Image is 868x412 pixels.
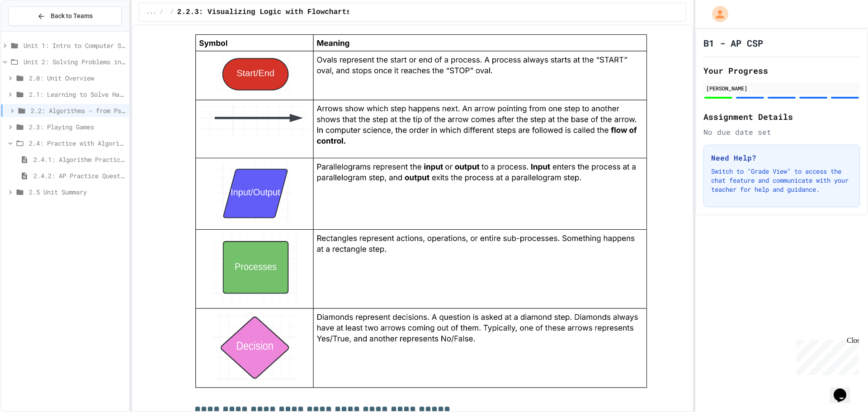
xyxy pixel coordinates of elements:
span: 2.4.1: Algorithm Practice Exercises [33,155,125,164]
iframe: chat widget [830,376,859,403]
span: 2.1: Learning to Solve Hard Problems [29,90,125,99]
h1: B1 - AP CSP [703,37,763,49]
span: 2.5 Unit Summary [29,187,125,197]
h2: Assignment Details [703,110,860,123]
div: My Account [703,4,731,24]
div: [PERSON_NAME] [706,84,857,92]
button: Back to Teams [8,6,122,26]
h2: Your Progress [703,64,860,77]
span: 2.4: Practice with Algorithms [29,138,125,148]
h3: Need Help? [711,152,852,163]
span: 2.0: Unit Overview [29,73,125,83]
span: Back to Teams [51,11,93,21]
span: 2.4.2: AP Practice Questions [33,171,125,180]
span: Unit 1: Intro to Computer Science [24,41,125,50]
span: Unit 2: Solving Problems in Computer Science [24,57,125,66]
span: 2.2: Algorithms - from Pseudocode to Flowcharts [31,106,125,115]
div: Chat with us now!Close [4,4,62,57]
span: 2.2.3: Visualizing Logic with Flowcharts [177,7,351,18]
iframe: chat widget [793,336,859,375]
span: / [170,9,174,16]
p: Switch to "Grade View" to access the chat feature and communicate with your teacher for help and ... [711,167,852,194]
span: 2.3: Playing Games [29,122,125,132]
span: ... [146,9,156,16]
span: / [160,9,163,16]
div: No due date set [703,127,860,137]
